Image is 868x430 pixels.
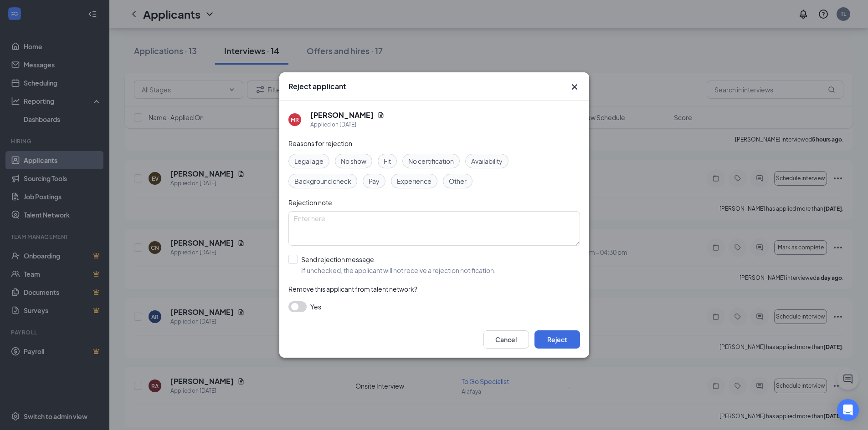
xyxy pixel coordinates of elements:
[483,330,529,349] button: Cancel
[471,156,503,166] span: Availability
[449,176,467,186] span: Other
[377,111,385,119] svg: Document
[288,81,346,91] h3: Reject applicant
[569,81,580,92] button: Close
[384,156,391,166] span: Fit
[534,330,580,349] button: Reject
[288,139,352,147] span: Reasons for rejection
[294,156,324,166] span: Legal age
[291,116,299,124] div: MR
[288,198,332,207] span: Rejection note
[288,285,417,293] span: Remove this applicant from talent network?
[837,399,859,421] div: Open Intercom Messenger
[310,120,385,129] div: Applied on [DATE]
[369,176,380,186] span: Pay
[408,156,454,166] span: No certification
[310,110,374,120] h5: [PERSON_NAME]
[341,156,366,166] span: No show
[294,176,351,186] span: Background check
[569,81,580,92] svg: Cross
[397,176,431,186] span: Experience
[310,301,321,312] span: Yes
